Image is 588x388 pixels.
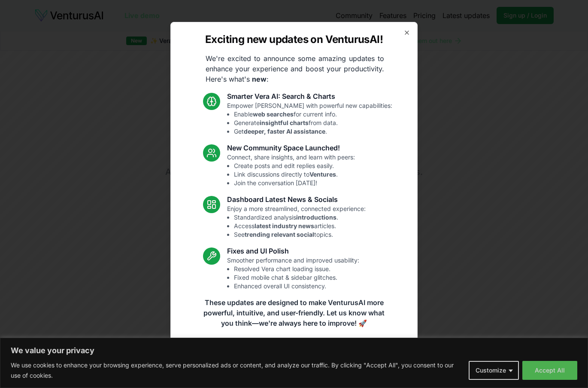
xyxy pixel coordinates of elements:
p: Enjoy a more streamlined, connected experience: [227,205,366,239]
strong: web searches [253,110,294,118]
p: We're excited to announce some amazing updates to enhance your experience and boost your producti... [199,53,391,84]
li: Create posts and edit replies easily. [234,162,355,170]
h3: New Community Space Launched! [227,143,355,153]
li: Join the conversation [DATE]! [234,179,355,187]
li: Standardized analysis . [234,213,366,222]
strong: trending relevant social [245,231,314,238]
li: Generate from data. [234,119,392,127]
a: Read the full announcement on our blog! [230,339,358,356]
li: See topics. [234,230,366,239]
li: Resolved Vera chart loading issue. [234,265,359,273]
p: These updates are designed to make VenturusAI more powerful, intuitive, and user-friendly. Let us... [198,297,390,328]
li: Get . [234,127,392,136]
strong: new [252,75,267,83]
h2: Exciting new updates on VenturusAI! [205,33,383,46]
h3: Dashboard Latest News & Socials [227,194,366,205]
h3: Fixes and UI Polish [227,246,359,256]
p: Empower [PERSON_NAME] with powerful new capabilities: [227,101,392,136]
strong: introductions [296,214,336,221]
li: Access articles. [234,222,366,230]
strong: Ventures [309,171,336,178]
p: Smoother performance and improved usability: [227,256,359,290]
strong: latest industry news [255,222,314,229]
h3: Smarter Vera AI: Search & Charts [227,91,392,101]
li: Enable for current info. [234,110,392,119]
strong: deeper, faster AI assistance [244,128,325,135]
li: Fixed mobile chat & sidebar glitches. [234,273,359,282]
li: Enhanced overall UI consistency. [234,282,359,290]
strong: insightful charts [260,119,309,126]
li: Link discussions directly to . [234,170,355,179]
p: Connect, share insights, and learn with peers: [227,153,355,187]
